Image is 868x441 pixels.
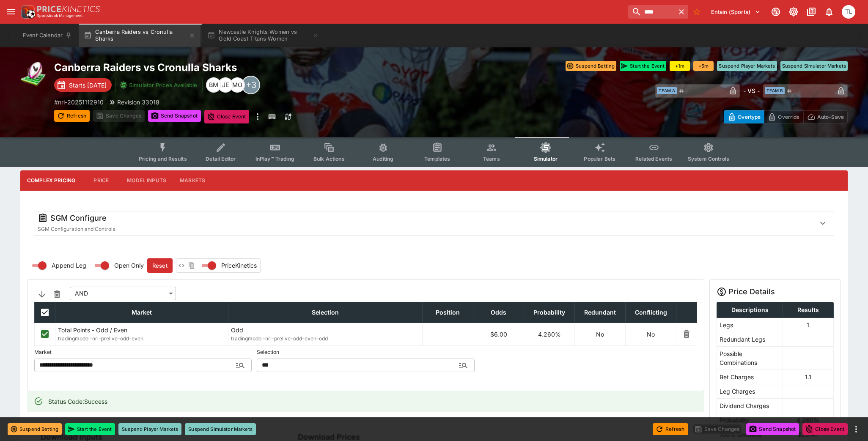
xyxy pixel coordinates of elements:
[746,423,799,435] button: Send Snapshot
[38,213,808,223] div: SGM Configure
[221,261,257,270] span: PriceKinetics
[19,3,36,20] img: PriceKinetics Logo
[206,156,236,162] span: Detail Editor
[717,370,783,384] td: Bet Charges
[783,318,833,332] td: 1
[55,302,228,323] th: Market
[228,302,423,323] th: Selection
[456,358,471,373] button: Open
[84,398,107,405] span: Success
[233,358,248,373] button: Open
[231,326,420,334] p: Odd
[79,24,201,47] button: Canberra Raiders vs Cronulla Sharks
[693,61,714,71] button: +5m
[821,4,837,19] button: Notifications
[20,170,82,191] button: Complex Pricing
[424,156,450,162] span: Templates
[58,334,225,343] span: tradingmodel-nrl-prelive-odd-even
[717,61,777,71] button: Suspend Player Markets
[778,112,799,121] p: Override
[483,156,500,162] span: Teams
[717,384,783,398] td: Leg Charges
[653,423,688,435] button: Refresh
[139,156,187,162] span: Pricing and Results
[717,413,783,427] td: Probability
[242,76,260,94] div: +3
[197,259,257,272] label: Change payload type
[728,287,775,296] h5: Price Details
[802,423,848,435] button: Close Event
[148,110,201,122] button: Send Snapshot
[18,24,77,47] button: Event Calendar
[626,323,676,345] td: No
[575,302,626,323] th: Redundant
[657,87,677,94] span: Team A
[524,302,575,323] th: Probability
[473,323,524,345] td: $6.00
[8,423,62,435] button: Suspend Betting
[804,4,819,19] button: Documentation
[839,3,858,21] button: Trent Lewis
[620,61,666,71] button: Start the Event
[803,110,848,123] button: Auto-Save
[717,302,783,318] th: Descriptions
[82,170,120,191] button: Price
[717,346,783,370] td: Possible Combinations
[218,77,233,93] div: James Edlin
[743,86,760,95] h6: - VS -
[54,61,451,74] h2: Copy To Clipboard
[724,110,764,123] button: Overtype
[120,170,173,191] button: Model Inputs
[724,110,848,123] div: Start From
[628,5,675,19] input: search
[20,61,47,88] img: rugby_league.png
[768,4,783,19] button: Connected to PK
[626,302,676,323] th: Conflicting
[584,156,615,162] span: Popular Bets
[783,302,833,318] th: Results
[34,346,252,359] label: Market
[780,61,848,71] button: Suspend Simulator Markets
[690,5,703,19] button: No Bookmarks
[173,170,212,191] button: Markets
[688,156,729,162] span: System Controls
[69,81,107,90] p: Starts [DATE]
[185,423,256,435] button: Suspend Simulator Markets
[202,24,324,47] button: Newcastle Knights Women vs Gold Coast Titans Women
[473,302,524,323] th: Odds
[783,413,833,427] td: 4.260%
[204,110,250,123] button: Close Event
[231,334,420,343] span: tradingmodel-nrl-prelive-odd-even-odd
[842,5,855,19] div: Trent Lewis
[851,424,861,434] button: more
[58,326,225,334] p: Total Points - Odd / Even
[817,112,844,121] p: Auto-Save
[38,226,115,232] span: SGM Configuration and Controls
[313,156,345,162] span: Bulk Actions
[52,261,86,270] span: Append Leg
[717,398,783,413] td: Dividend Charges
[706,5,766,19] button: Select Tenant
[54,98,104,107] p: Copy To Clipboard
[206,77,221,93] div: Bryley Manning-Hayter
[575,323,626,345] td: No
[37,14,83,18] img: Sportsbook Management
[635,156,672,162] span: Related Events
[115,78,203,92] button: Simulator Prices Available
[534,156,558,162] span: Simulator
[717,332,783,346] td: Redundant Legs
[37,6,100,12] img: PriceKinetics
[423,302,473,323] th: Position
[765,87,785,94] span: Team B
[255,156,294,162] span: InPlay™ Trading
[54,110,90,122] button: Refresh
[114,261,144,270] span: Open Only
[132,137,736,167] div: Event type filters
[253,110,263,123] button: more
[65,423,115,435] button: Start the Event
[257,346,474,359] label: Selection
[230,77,245,93] div: Mark O'Loughlan
[48,398,84,405] span: Status Code :
[70,287,176,300] div: AND
[717,318,783,332] td: Legs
